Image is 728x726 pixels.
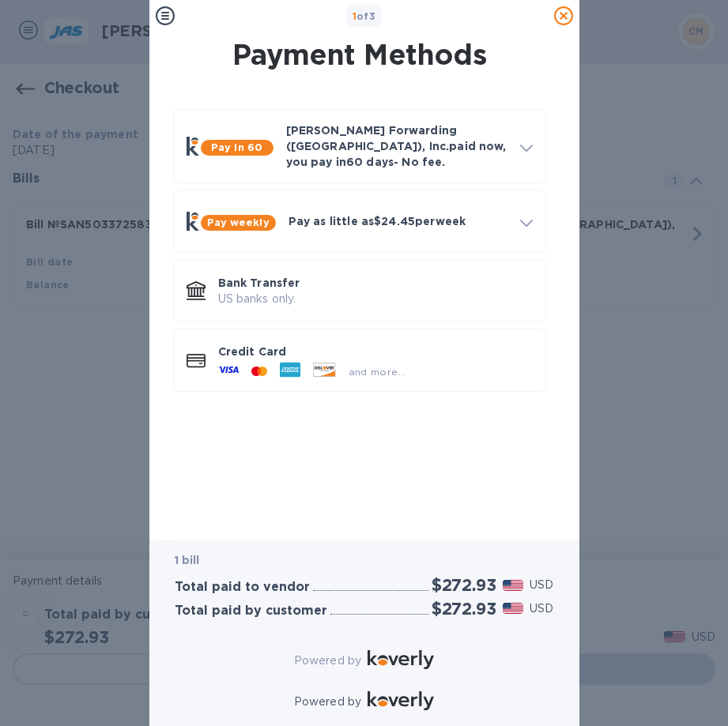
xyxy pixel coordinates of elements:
h3: Total paid to vendor [175,580,310,595]
p: [PERSON_NAME] Forwarding ([GEOGRAPHIC_DATA]), Inc. paid now, you pay in 60 days - No fee. [286,122,507,170]
img: Logo [368,691,434,710]
span: and more... [349,366,406,378]
b: Pay weekly [207,216,270,228]
b: 1 bill [175,554,200,566]
p: Powered by [294,653,361,669]
b: of 3 [353,10,376,22]
h1: Payment Methods [170,38,549,71]
span: 1 [353,10,356,22]
img: USD [503,580,524,591]
p: Credit Card [218,344,533,359]
p: Bank Transfer [218,275,533,291]
p: US banks only. [218,291,533,307]
img: USD [503,603,524,614]
img: Logo [368,650,434,669]
p: Powered by [294,694,361,710]
h3: Total paid by customer [175,604,327,619]
b: Pay in 60 [211,141,262,153]
p: USD [530,577,553,593]
p: USD [530,600,553,617]
h2: $272.93 [432,599,496,619]
p: Pay as little as $24.45 per week [289,213,507,229]
h2: $272.93 [432,575,496,595]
